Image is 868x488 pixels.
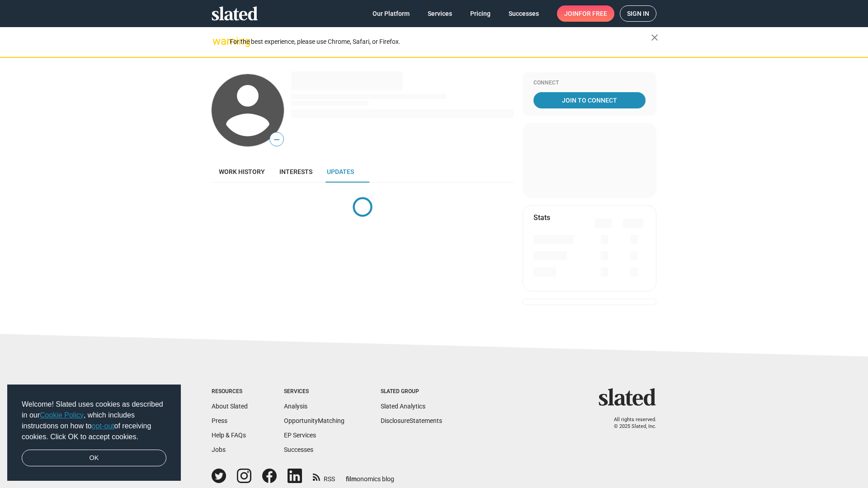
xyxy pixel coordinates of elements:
span: Join [564,5,607,22]
span: Our Platform [373,5,410,22]
a: Analysis [284,403,307,410]
span: for free [579,5,607,22]
div: cookieconsent [7,385,181,481]
a: OpportunityMatching [284,417,344,424]
div: Slated Group [381,388,442,395]
span: Welcome! Slated uses cookies as described in our , which includes instructions on how to of recei... [22,399,166,442]
span: Updates [327,168,354,175]
a: DisclosureStatements [381,417,442,424]
span: — [270,134,283,145]
a: Slated Analytics [381,403,425,410]
a: Help & FAQs [212,432,246,439]
a: Our Platform [365,5,417,22]
a: Joinfor free [557,5,614,22]
a: Sign in [620,5,656,22]
a: EP Services [284,432,316,439]
span: Join To Connect [535,92,644,108]
a: dismiss cookie message [22,450,166,467]
a: RSS [313,469,335,483]
p: All rights reserved. © 2025 Slated, Inc. [604,417,656,430]
span: Work history [219,168,265,175]
a: Interests [272,161,320,183]
mat-card-title: Stats [533,213,550,222]
mat-icon: close [649,32,660,43]
span: Successes [509,5,539,22]
a: Press [212,417,227,424]
a: Work history [212,161,272,183]
span: Pricing [470,5,491,22]
div: Resources [212,388,248,395]
a: Services [420,5,459,22]
div: Services [284,388,344,395]
a: Updates [320,161,361,183]
a: Cookie Policy [40,411,84,419]
a: Pricing [463,5,498,22]
a: filmonomics blog [346,468,394,483]
a: Successes [284,446,313,453]
a: opt-out [92,422,114,430]
mat-icon: warning [212,36,223,47]
span: Interests [279,168,312,175]
div: Connect [533,80,646,87]
a: Join To Connect [533,92,646,108]
a: Jobs [212,446,226,453]
span: Services [428,5,452,22]
a: Successes [501,5,546,22]
a: About Slated [212,403,248,410]
span: Sign in [627,6,649,21]
div: For the best experience, please use Chrome, Safari, or Firefox. [230,36,651,48]
span: film [346,475,357,483]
